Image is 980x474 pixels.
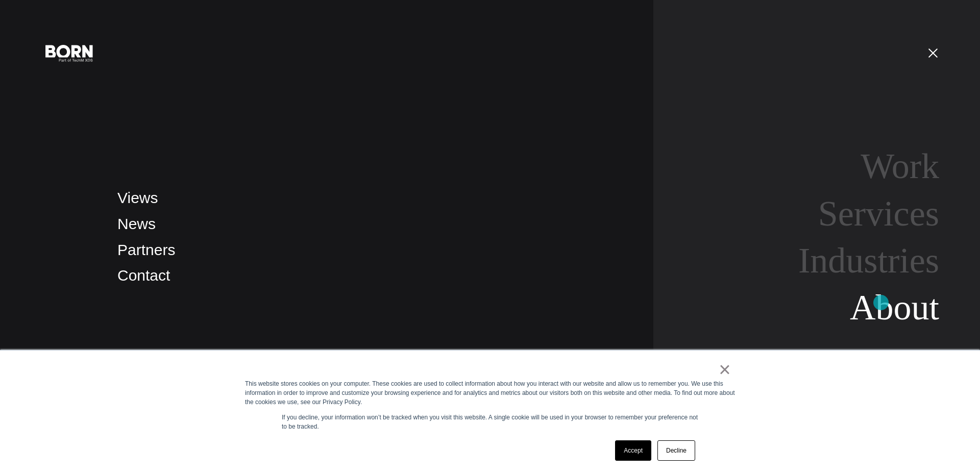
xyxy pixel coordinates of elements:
[117,189,158,206] a: Views
[719,365,731,374] a: ×
[921,42,945,63] button: Open
[282,413,698,431] p: If you decline, your information won’t be tracked when you visit this website. A single cookie wi...
[850,288,939,327] a: About
[657,440,695,461] a: Decline
[245,379,735,407] div: This website stores cookies on your computer. These cookies are used to collect information about...
[615,440,651,461] a: Accept
[818,194,939,233] a: Services
[798,241,939,280] a: Industries
[117,267,170,284] a: Contact
[117,241,175,258] a: Partners
[117,215,156,232] a: News
[861,146,939,186] a: Work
